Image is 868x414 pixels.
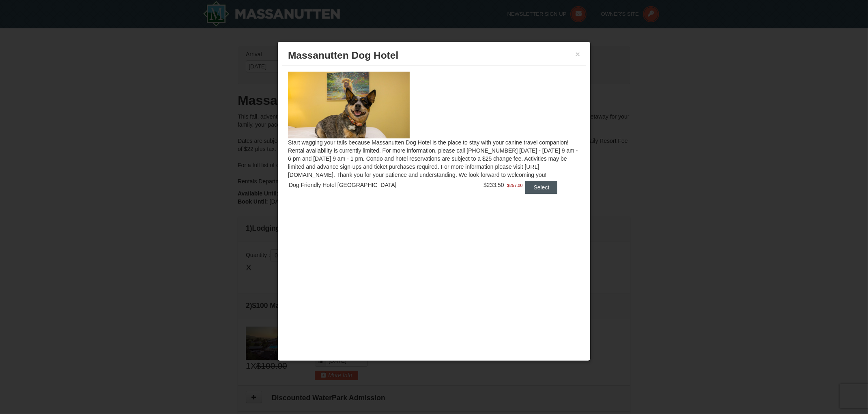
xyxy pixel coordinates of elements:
span: $233.50 [483,182,504,188]
button: Select [525,181,557,194]
div: Dog Friendly Hotel [GEOGRAPHIC_DATA] [289,181,459,189]
img: 27428181-5-81c892a3.jpg [288,72,410,138]
div: Start wagging your tails because Massanutten Dog Hotel is the place to stay with your canine trav... [282,66,586,210]
button: × [575,50,580,58]
span: Massanutten Dog Hotel [288,50,398,61]
span: $257.00 [507,181,522,189]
